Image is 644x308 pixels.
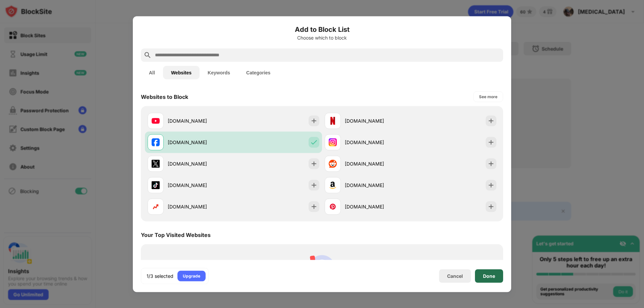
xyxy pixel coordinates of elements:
[141,24,503,34] h6: Add to Block List
[483,273,495,279] div: Done
[329,202,337,210] img: favicons
[141,35,503,40] div: Choose which to block
[479,93,497,100] div: See more
[345,160,411,167] div: [DOMAIN_NAME]
[168,160,233,167] div: [DOMAIN_NAME]
[168,182,233,189] div: [DOMAIN_NAME]
[152,160,160,168] img: favicons
[168,139,233,146] div: [DOMAIN_NAME]
[152,202,160,210] img: favicons
[238,66,278,79] button: Categories
[183,272,200,279] div: Upgrade
[345,139,411,146] div: [DOMAIN_NAME]
[147,272,173,279] div: 1/3 selected
[168,117,233,124] div: [DOMAIN_NAME]
[144,51,152,59] img: search.svg
[306,252,338,284] img: personal-suggestions.svg
[329,117,337,125] img: favicons
[447,273,463,279] div: Cancel
[152,117,160,125] img: favicons
[329,138,337,146] img: favicons
[141,93,188,100] div: Websites to Block
[163,66,200,79] button: Websites
[345,203,411,210] div: [DOMAIN_NAME]
[141,66,163,79] button: All
[329,181,337,189] img: favicons
[200,66,238,79] button: Keywords
[329,160,337,168] img: favicons
[345,117,411,124] div: [DOMAIN_NAME]
[152,138,160,146] img: favicons
[345,182,411,189] div: [DOMAIN_NAME]
[168,203,233,210] div: [DOMAIN_NAME]
[141,231,211,238] div: Your Top Visited Websites
[152,181,160,189] img: favicons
